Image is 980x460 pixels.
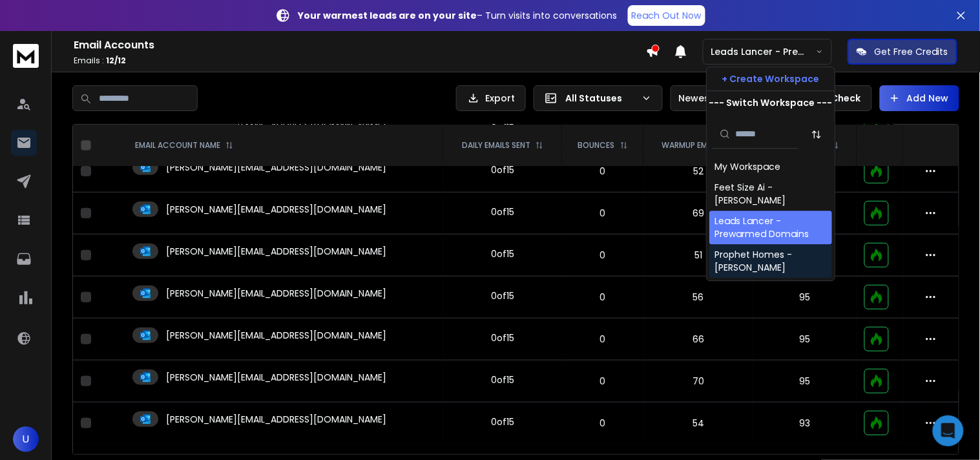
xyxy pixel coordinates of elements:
[491,289,514,302] div: 0 of 15
[880,85,959,111] button: Add New
[491,373,514,386] div: 0 of 15
[570,333,636,346] p: 0
[491,331,514,344] div: 0 of 15
[166,203,386,216] p: [PERSON_NAME][EMAIL_ADDRESS][DOMAIN_NAME]
[491,163,514,176] div: 0 of 15
[933,415,964,446] div: Open Intercom Messenger
[714,214,827,240] div: Leads Lancer - Prewarmed Domains
[753,277,857,319] td: 95
[753,361,857,402] td: 95
[166,161,386,174] p: [PERSON_NAME][EMAIL_ADDRESS][DOMAIN_NAME]
[13,44,39,68] img: logo
[753,402,857,444] td: 93
[848,39,957,65] button: Get Free Credits
[707,67,835,90] button: + Create Workspace
[570,375,636,388] p: 0
[106,55,126,66] span: 12 / 12
[570,165,636,178] p: 0
[166,245,386,258] p: [PERSON_NAME][EMAIL_ADDRESS][DOMAIN_NAME]
[135,140,233,151] div: EMAIL ACCOUNT NAME
[628,5,705,26] a: Reach Out Now
[298,9,618,22] p: – Turn visits into conversations
[643,319,753,361] td: 66
[13,426,39,452] button: U
[643,361,753,402] td: 70
[632,9,702,22] p: Reach Out Now
[662,140,722,151] p: WARMUP EMAILS
[298,9,477,22] strong: Your warmest leads are on your site
[166,413,386,426] p: [PERSON_NAME][EMAIL_ADDRESS][DOMAIN_NAME]
[462,140,530,151] p: DAILY EMAILS SENT
[709,96,833,109] p: --- Switch Workspace ---
[711,45,816,58] p: Leads Lancer - Prewarmed Domains
[456,85,526,111] button: Export
[570,291,636,304] p: 0
[643,193,753,235] td: 69
[570,207,636,220] p: 0
[166,287,386,300] p: [PERSON_NAME][EMAIL_ADDRESS][DOMAIN_NAME]
[570,417,636,430] p: 0
[643,277,753,319] td: 56
[671,85,755,111] button: Newest
[643,151,753,193] td: 52
[722,72,820,85] p: + Create Workspace
[753,319,857,361] td: 95
[875,45,948,58] p: Get Free Credits
[491,415,514,428] div: 0 of 15
[570,249,636,262] p: 0
[643,402,753,444] td: 54
[565,92,636,105] p: All Statuses
[166,371,386,384] p: [PERSON_NAME][EMAIL_ADDRESS][DOMAIN_NAME]
[714,248,827,274] div: Prophet Homes - [PERSON_NAME]
[714,160,780,173] div: My Workspace
[74,37,646,53] h1: Email Accounts
[491,205,514,218] div: 0 of 15
[714,181,827,207] div: Feet Size Ai - [PERSON_NAME]
[491,247,514,260] div: 0 of 15
[74,56,646,66] p: Emails :
[166,329,386,342] p: [PERSON_NAME][EMAIL_ADDRESS][DOMAIN_NAME]
[804,121,829,147] button: Sort by Sort A-Z
[643,235,753,277] td: 51
[578,140,615,151] p: BOUNCES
